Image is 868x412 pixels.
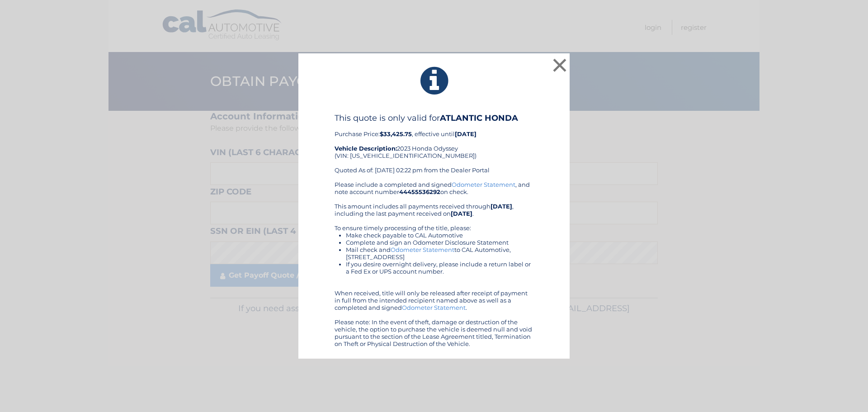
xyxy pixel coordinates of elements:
b: [DATE] [455,130,476,137]
li: Mail check and to CAL Automotive, [STREET_ADDRESS] [346,246,533,260]
div: Purchase Price: , effective until 2023 Honda Odyssey (VIN: [US_VEHICLE_IDENTIFICATION_NUMBER]) Qu... [335,113,533,181]
b: [DATE] [451,210,472,217]
li: If you desire overnight delivery, please include a return label or a Fed Ex or UPS account number. [346,260,533,275]
li: Complete and sign an Odometer Disclosure Statement [346,239,533,246]
strong: Vehicle Description: [335,145,397,152]
b: $33,425.75 [380,130,412,137]
b: ATLANTIC HONDA [440,113,518,123]
h4: This quote is only valid for [335,113,533,123]
div: Please include a completed and signed , and note account number on check. This amount includes al... [335,181,533,347]
a: Odometer Statement [402,304,466,311]
li: Make check payable to CAL Automotive [346,232,533,239]
a: Odometer Statement [452,181,515,188]
b: [DATE] [491,203,512,210]
button: × [551,56,569,74]
b: 44455536292 [399,188,440,195]
a: Odometer Statement [391,246,454,253]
